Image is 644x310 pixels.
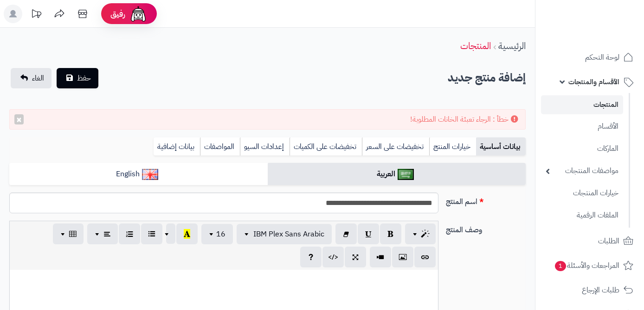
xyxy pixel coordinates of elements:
[362,137,429,156] a: تخفيضات على السعر
[200,137,240,156] a: المواصفات
[448,68,526,87] h2: إضافة منتج جديد
[290,137,362,156] a: تخفيضات على الكميات
[398,169,414,180] img: العربية
[9,163,268,186] a: English
[555,261,566,271] span: 1
[253,229,324,240] span: IBM Plex Sans Arabic
[541,183,623,203] a: خيارات المنتجات
[460,39,491,53] a: المنتجات
[154,137,200,156] a: بيانات إضافية
[57,68,98,88] button: حفظ
[429,137,476,156] a: خيارات المنتج
[268,163,526,186] a: العربية
[554,259,619,272] span: المراجعات والأسئلة
[142,169,158,180] img: English
[541,46,638,68] a: لوحة التحكم
[201,224,233,244] button: 16
[32,73,44,84] span: الغاء
[541,230,638,252] a: الطلبات
[442,192,529,207] label: اسم المنتج
[568,75,619,88] span: الأقسام والمنتجات
[541,279,638,301] a: طلبات الإرجاع
[129,5,148,23] img: ai-face.png
[14,114,24,124] button: ×
[541,95,623,114] a: المنتجات
[240,137,290,156] a: إعدادات السيو
[77,73,91,84] span: حفظ
[541,254,638,277] a: المراجعات والأسئلة1
[476,137,526,156] a: بيانات أساسية
[585,51,619,64] span: لوحة التحكم
[110,8,125,19] span: رفيق
[216,229,225,240] span: 16
[598,235,619,248] span: الطلبات
[237,224,332,244] button: IBM Plex Sans Arabic
[442,221,529,236] label: وصف المنتج
[541,205,623,225] a: الملفات الرقمية
[541,161,623,181] a: مواصفات المنتجات
[498,39,526,53] a: الرئيسية
[25,5,48,25] a: تحديثات المنصة
[582,284,619,297] span: طلبات الإرجاع
[541,117,623,136] a: الأقسام
[541,139,623,159] a: الماركات
[9,109,526,130] div: خطأ : الرجاء تعبئة الخانات المطلوبة!
[11,68,52,88] a: الغاء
